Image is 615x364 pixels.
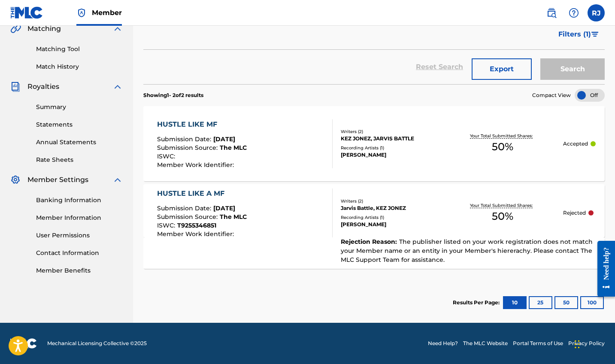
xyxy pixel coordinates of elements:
[27,24,61,34] span: Matching
[503,296,527,309] button: 10
[341,135,442,143] div: KEZ JONEZ, JARVIS BATTLE
[341,204,442,212] div: Jarvis Battle, KEZ JONEZ
[36,249,123,258] a: Contact Information
[341,198,442,204] div: Writers ( 2 )
[36,45,123,54] a: Matching Tool
[428,340,458,347] a: Need Help?
[213,204,235,212] span: [DATE]
[36,213,123,222] a: Member Information
[580,296,604,309] button: 100
[591,232,615,306] iframe: Resource Center
[220,213,247,221] span: The MLC
[10,175,21,185] img: Member Settings
[143,106,605,181] a: HUSTLE LIKE MFSubmission Date:[DATE]Submission Source:The MLCISWC:Member Work Identifier:Writers ...
[10,338,37,349] img: logo
[112,24,123,34] img: expand
[36,266,123,275] a: Member Benefits
[341,214,442,221] div: Recording Artists ( 1 )
[575,331,580,357] div: Drag
[36,120,123,129] a: Statements
[569,8,579,18] img: help
[157,161,236,169] span: Member Work Identifier :
[563,209,586,217] p: Rejected
[47,340,147,347] span: Mechanical Licensing Collective © 2025
[341,128,442,135] div: Writers ( 2 )
[588,4,605,21] div: User Menu
[492,209,513,224] span: 50 %
[143,184,605,269] a: HUSTLE LIKE A MFSubmission Date:[DATE]Submission Source:The MLCISWC:T9255346851Member Work Identi...
[220,144,247,152] span: The MLC
[558,29,591,39] span: Filters ( 1 )
[112,82,123,92] img: expand
[568,340,605,347] a: Privacy Policy
[543,4,560,21] a: Public Search
[453,299,502,306] p: Results Per Page:
[341,151,442,159] div: [PERSON_NAME]
[10,82,21,92] img: Royalties
[513,340,563,347] a: Portal Terms of Use
[10,24,21,34] img: Matching
[36,196,123,205] a: Banking Information
[492,139,513,155] span: 50 %
[463,340,508,347] a: The MLC Website
[76,8,87,18] img: Top Rightsholder
[36,138,123,147] a: Annual Statements
[213,135,235,143] span: [DATE]
[112,175,123,185] img: expand
[470,202,535,209] p: Your Total Submitted Shares:
[27,82,59,92] span: Royalties
[546,8,557,18] img: search
[563,140,588,148] p: Accepted
[341,145,442,151] div: Recording Artists ( 1 )
[532,91,571,99] span: Compact View
[470,133,535,139] p: Your Total Submitted Shares:
[472,58,532,80] button: Export
[341,238,593,264] span: The publisher listed on your work registration does not match your Member name or an entity in yo...
[157,119,247,130] div: HUSTLE LIKE MF
[36,231,123,240] a: User Permissions
[36,62,123,71] a: Match History
[92,8,122,18] span: Member
[157,144,220,152] span: Submission Source :
[341,238,399,246] span: Rejection Reason :
[27,175,88,185] span: Member Settings
[591,32,599,37] img: filter
[553,24,605,45] button: Filters (1)
[36,155,123,164] a: Rate Sheets
[36,103,123,112] a: Summary
[157,221,177,229] span: ISWC :
[565,4,582,21] div: Help
[157,230,236,238] span: Member Work Identifier :
[143,91,203,99] p: Showing 1 - 2 of 2 results
[529,296,552,309] button: 25
[157,188,247,199] div: HUSTLE LIKE A MF
[10,6,43,19] img: MLC Logo
[341,221,442,228] div: [PERSON_NAME]
[177,221,216,229] span: T9255346851
[157,213,220,221] span: Submission Source :
[554,296,578,309] button: 50
[157,135,213,143] span: Submission Date :
[157,152,177,160] span: ISWC :
[157,204,213,212] span: Submission Date :
[572,323,615,364] iframe: Chat Widget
